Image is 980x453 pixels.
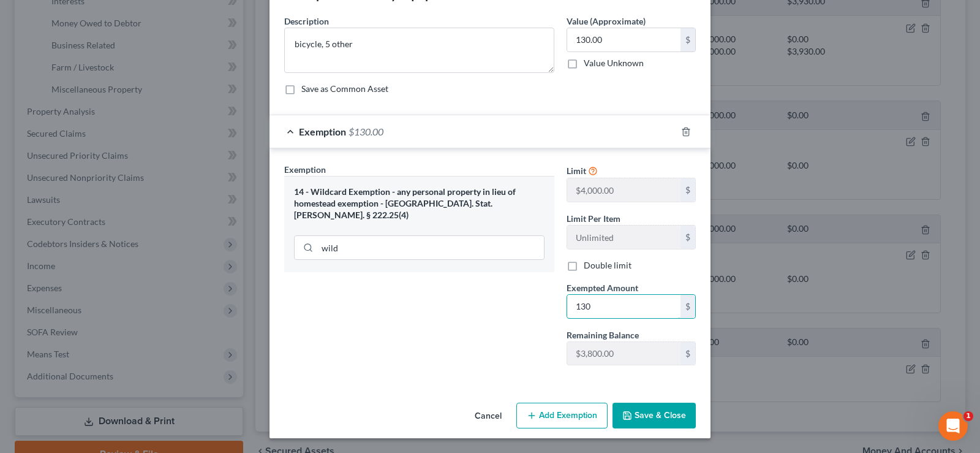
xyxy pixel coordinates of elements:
input: -- [567,226,680,249]
div: $ [680,342,695,365]
button: Cancel [465,404,511,428]
label: Double limit [584,259,631,272]
div: 14 - Wildcard Exemption - any personal property in lieu of homestead exemption - [GEOGRAPHIC_DATA... [294,186,545,221]
div: $ [680,178,695,202]
span: Limit [567,166,586,176]
label: Remaining Balance [567,329,639,341]
input: -- [567,342,680,365]
span: Description [284,16,329,26]
span: Exemption [299,126,346,137]
span: Exempted Amount [567,283,638,293]
div: $ [680,28,695,51]
button: Save & Close [612,403,696,428]
label: Value (Approximate) [567,15,646,28]
span: $130.00 [349,126,383,137]
span: Exemption [284,164,326,175]
label: Value Unknown [584,57,644,69]
input: 0.00 [567,28,680,51]
button: Add Exemption [516,403,608,428]
span: 1 [963,411,973,421]
input: Search exemption rules... [317,236,544,259]
label: Limit Per Item [567,212,620,225]
div: $ [680,295,695,318]
div: $ [680,226,695,249]
label: Save as Common Asset [301,83,388,95]
input: 0.00 [567,295,680,318]
input: -- [567,178,680,202]
iframe: Intercom live chat [938,411,968,441]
